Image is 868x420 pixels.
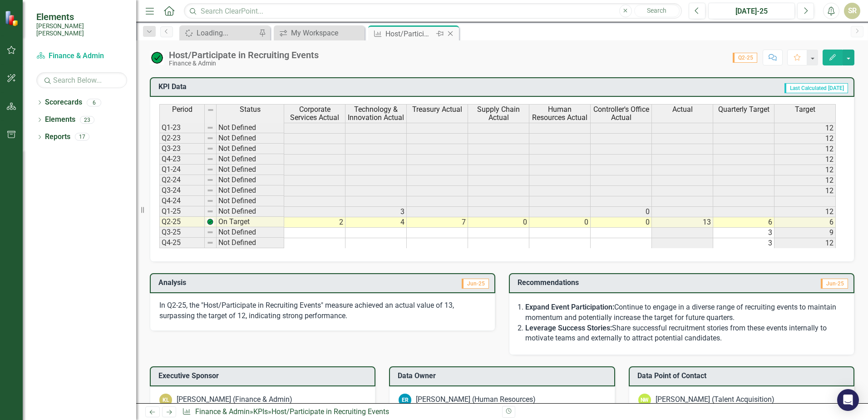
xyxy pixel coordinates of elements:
td: 3 [713,228,774,238]
div: Host/Participate in Recruiting Events [385,28,434,40]
td: Q2-23 [159,133,205,144]
td: 12 [774,123,836,134]
span: Jun-25 [821,279,848,289]
div: 23 [80,116,94,124]
td: Not Defined [217,227,284,238]
a: Finance & Admin [195,407,250,416]
td: 2 [284,217,345,228]
td: Q3-23 [159,144,205,154]
h3: Data Point of Contact [637,372,849,380]
td: Not Defined [217,154,284,165]
span: Period [172,105,192,114]
span: Status [240,105,261,114]
span: Search [647,7,666,14]
td: Not Defined [217,175,284,185]
td: On Target [217,217,284,227]
div: [PERSON_NAME] (Finance & Admin) [177,395,292,405]
td: Q2-24 [159,175,205,185]
td: 7 [407,217,468,228]
button: Search [634,5,680,17]
strong: Expand Event Participation: [525,303,614,311]
p: Continue to engage in a diverse range of recruiting events to maintain momentum and potentially i... [525,302,845,323]
span: Target [795,105,815,114]
a: Loading... [182,27,256,39]
td: 12 [774,155,836,165]
div: SR [844,3,860,19]
span: Technology & Innovation Actual [347,105,404,121]
img: 8DAGhfEEPCf229AAAAAElFTkSuQmCC [207,187,214,194]
td: 3 [345,207,407,217]
img: On Target [150,50,164,65]
img: 8DAGhfEEPCf229AAAAAElFTkSuQmCC [207,106,214,114]
img: 8DAGhfEEPCf229AAAAAElFTkSuQmCC [207,166,214,173]
td: 12 [774,207,836,217]
img: 8DAGhfEEPCf229AAAAAElFTkSuQmCC [207,155,214,163]
h3: Analysis [158,279,323,287]
td: Q4-23 [159,154,205,165]
div: [PERSON_NAME] (Human Resources) [416,395,536,405]
h3: Executive Sponsor [158,372,370,380]
div: My Workspace [291,27,362,39]
div: KL [159,394,172,406]
h3: Data Owner [398,372,609,380]
td: Not Defined [217,185,284,196]
img: 8DAGhfEEPCf229AAAAAElFTkSuQmCC [207,208,214,215]
img: 8DAGhfEEPCf229AAAAAElFTkSuQmCC [207,197,214,205]
span: Q2-25 [733,53,757,63]
div: 6 [87,99,101,106]
a: KPIs [253,407,268,416]
strong: Leverage Success Stories: [525,324,612,332]
td: Q3-25 [159,227,205,238]
span: Jun-25 [462,279,489,289]
h3: Recommendations [518,279,745,287]
a: Reports [45,132,70,142]
img: Z [207,218,214,225]
td: Q3-24 [159,185,205,196]
td: Not Defined [217,196,284,206]
input: Search ClearPoint... [184,3,682,19]
img: 8DAGhfEEPCf229AAAAAElFTkSuQmCC [207,176,214,184]
td: 13 [652,217,713,228]
img: 8DAGhfEEPCf229AAAAAElFTkSuQmCC [207,239,214,246]
div: 17 [75,133,89,141]
div: NW [638,394,651,406]
td: 12 [774,238,836,249]
div: Host/Participate in Recruiting Events [271,407,389,416]
td: 0 [591,207,652,217]
td: Q4-25 [159,238,205,248]
span: Elements [36,11,127,22]
span: Corporate Services Actual [286,105,343,121]
td: 3 [713,238,774,249]
div: » » [182,407,495,417]
img: 8DAGhfEEPCf229AAAAAElFTkSuQmCC [207,135,214,142]
td: 12 [774,165,836,175]
td: 0 [468,217,529,228]
div: Host/Participate in Recruiting Events [169,50,319,60]
button: [DATE]-25 [708,3,795,19]
div: [DATE]-25 [711,6,792,17]
div: [PERSON_NAME] (Talent Acquisition) [656,395,774,405]
td: Q4-24 [159,196,205,206]
a: Scorecards [45,97,82,108]
td: Q2-25 [159,217,205,227]
img: ClearPoint Strategy [5,10,20,26]
span: Quarterly Target [718,105,769,114]
div: Loading... [197,27,256,39]
a: Finance & Admin [36,51,127,61]
p: In Q2-25, the "Host/Participate in Recruiting Events" measure achieved an actual value of 13, sur... [159,300,486,321]
span: Actual [672,105,693,114]
input: Search Below... [36,72,127,88]
span: Treasury Actual [412,105,462,114]
td: 4 [345,217,407,228]
td: Not Defined [217,133,284,144]
a: Elements [45,115,75,125]
td: 0 [529,217,591,228]
td: 6 [774,217,836,228]
td: Not Defined [217,144,284,154]
td: 6 [713,217,774,228]
td: 12 [774,186,836,196]
td: Q1-24 [159,165,205,175]
td: Not Defined [217,122,284,133]
span: Human Resources Actual [531,105,588,121]
div: Finance & Admin [169,60,319,67]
